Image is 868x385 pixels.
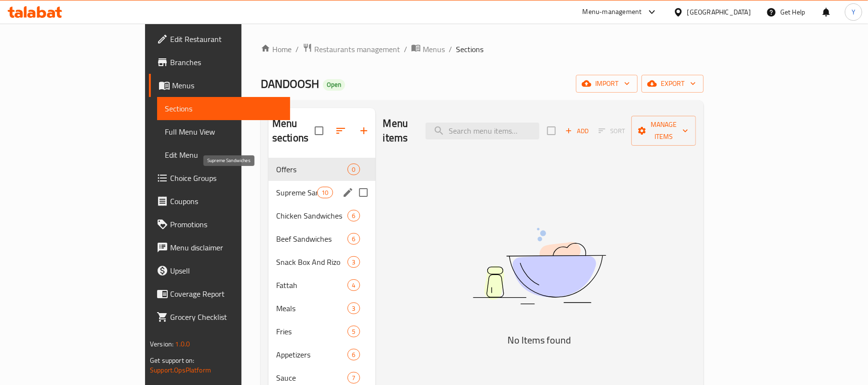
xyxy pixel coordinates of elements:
button: Add section [352,119,375,142]
span: Upsell [170,265,282,276]
a: Support.OpsPlatform [150,364,211,376]
div: Fattah4 [268,274,375,297]
span: Sauce [276,372,348,384]
a: Upsell [149,259,290,282]
span: Chicken Sandwiches [276,210,348,221]
span: Select section first [592,124,631,138]
span: 6 [348,350,359,359]
span: 0 [348,165,359,174]
span: Fries [276,326,348,337]
div: items [317,187,333,198]
span: Select all sections [309,121,329,141]
div: items [347,233,360,245]
button: import [576,75,638,93]
button: export [641,75,704,93]
span: Edit Menu [165,149,282,161]
span: Add [564,125,590,137]
button: Manage items [631,116,696,146]
li: / [295,43,299,55]
span: Promotions [170,219,282,230]
span: Branches [170,56,282,68]
span: import [584,78,630,90]
span: export [649,78,696,90]
span: Full Menu View [165,126,282,137]
span: Get support on: [150,354,194,367]
span: Add item [561,124,592,138]
div: Offers0 [268,158,375,181]
span: Beef Sandwiches [276,233,348,245]
div: items [347,302,360,314]
span: Version: [150,338,174,350]
div: items [347,210,360,221]
a: Edit Restaurant [149,27,290,51]
span: 7 [348,373,359,383]
span: Y [852,7,855,17]
a: Edit Menu [157,143,290,166]
a: Coverage Report [149,282,290,305]
span: 3 [348,258,359,267]
span: Supreme Sandwiches [276,187,317,198]
span: Sections [165,103,282,114]
span: 1.0.0 [175,338,190,350]
span: Appetizers [276,349,348,360]
a: Choice Groups [149,166,290,190]
div: items [347,372,360,384]
a: Restaurants management [303,43,400,55]
div: items [347,349,360,360]
a: Full Menu View [157,120,290,143]
div: Open [323,79,345,91]
span: 10 [318,188,332,197]
nav: breadcrumb [261,43,704,55]
div: Supreme Sandwiches10edit [268,181,375,204]
div: Fries5 [268,320,375,343]
div: Beef Sandwiches6 [268,227,375,250]
div: [GEOGRAPHIC_DATA] [687,7,751,17]
input: search [426,123,539,139]
span: 5 [348,327,359,336]
a: Promotions [149,213,290,236]
span: Edit Restaurant [170,33,282,45]
button: edit [341,185,355,200]
span: Open [323,81,345,89]
div: Snack Box And Rizo3 [268,250,375,274]
div: items [347,279,360,291]
a: Grocery Checklist [149,305,290,329]
img: dish.svg [419,202,660,330]
span: Sort sections [329,119,352,142]
a: Menu disclaimer [149,236,290,259]
div: Appetizers6 [268,343,375,366]
span: Sections [456,43,483,55]
li: / [449,43,452,55]
div: Chicken Sandwiches6 [268,204,375,227]
span: DANDOOSH [261,73,319,95]
span: Grocery Checklist [170,311,282,323]
button: Add [561,124,592,138]
span: Fattah [276,279,348,291]
span: Snack Box And Rizo [276,256,348,268]
span: Meals [276,302,348,314]
h5: No Items found [419,332,660,348]
span: Menu disclaimer [170,242,282,253]
span: 6 [348,234,359,244]
div: items [347,326,360,337]
div: Menu-management [583,6,642,18]
span: Menus [423,43,445,55]
span: Offers [276,164,348,175]
a: Sections [157,97,290,120]
li: / [404,43,407,55]
h2: Menu sections [272,116,315,145]
span: Restaurants management [314,43,400,55]
a: Branches [149,51,290,74]
a: Menus [411,43,445,55]
a: Menus [149,74,290,97]
span: Choice Groups [170,172,282,184]
span: 6 [348,211,359,220]
span: 4 [348,281,359,290]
